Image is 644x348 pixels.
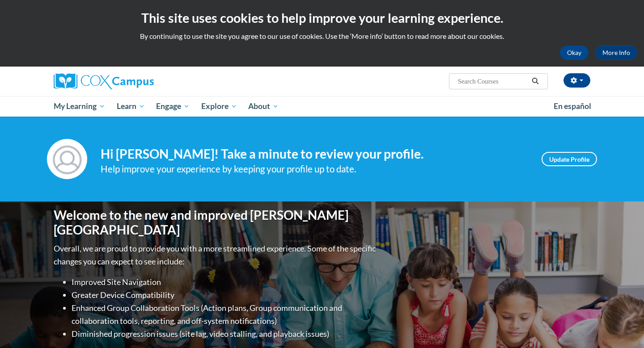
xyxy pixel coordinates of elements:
[595,46,637,60] a: More Info
[529,76,542,87] button: Search
[48,96,111,117] a: My Learning
[243,96,285,117] a: About
[111,96,151,117] a: Learn
[554,101,591,111] span: En español
[608,312,637,341] iframe: Button to launch messaging window
[457,76,529,87] input: Search Courses
[248,101,279,112] span: About
[101,147,528,162] h4: Hi [PERSON_NAME]! Take a minute to review your profile.
[72,327,378,340] li: Diminished progression issues (site lag, video stalling, and playback issues)
[54,242,378,268] p: Overall, we are proud to provide you with a more streamlined experience. Some of the specific cha...
[54,101,105,112] span: My Learning
[560,46,589,60] button: Okay
[101,162,528,176] div: Help improve your experience by keeping your profile up to date.
[563,73,590,88] button: Account Settings
[54,73,224,89] a: Cox Campus
[54,73,154,89] img: Cox Campus
[548,97,597,116] a: En español
[195,96,243,117] a: Explore
[201,101,237,112] span: Explore
[54,208,378,238] h1: Welcome to the new and improved [PERSON_NAME][GEOGRAPHIC_DATA]
[156,101,190,112] span: Engage
[150,96,195,117] a: Engage
[7,9,637,27] h2: This site uses cookies to help improve your learning experience.
[542,152,597,166] a: Update Profile
[47,139,87,179] img: Profile Image
[72,276,378,289] li: Improved Site Navigation
[7,31,637,41] p: By continuing to use the site you agree to our use of cookies. Use the ‘More info’ button to read...
[117,101,145,112] span: Learn
[72,289,378,302] li: Greater Device Compatibility
[40,96,604,117] div: Main menu
[72,302,378,327] li: Enhanced Group Collaboration Tools (Action plans, Group communication and collaboration tools, re...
